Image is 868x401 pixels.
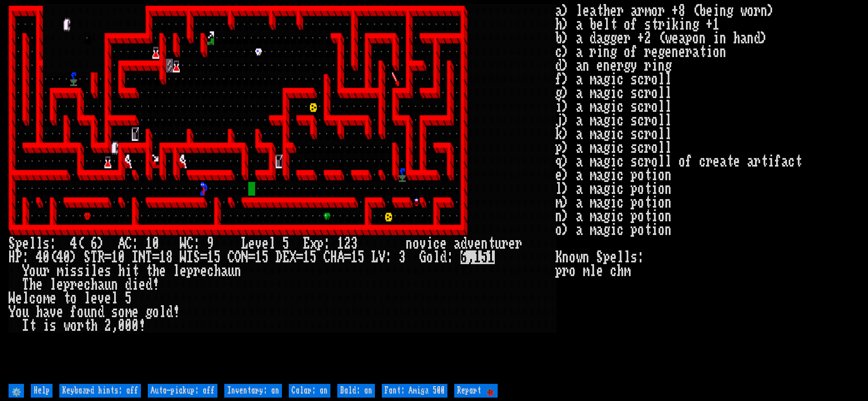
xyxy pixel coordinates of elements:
div: v [98,291,104,305]
div: 2 [104,319,111,333]
div: h [36,305,43,319]
div: S [9,237,15,250]
div: t [29,319,36,333]
div: n [235,264,241,278]
div: s [77,264,84,278]
div: T [22,278,29,291]
div: g [146,305,152,319]
div: : [22,250,29,264]
div: 5 [125,291,132,305]
div: 1 [303,250,310,264]
div: 5 [214,250,221,264]
div: u [104,278,111,291]
div: 4 [56,250,63,264]
div: i [84,264,91,278]
div: u [22,305,29,319]
div: e [248,237,255,250]
div: h [118,264,125,278]
div: o [70,291,77,305]
div: d [166,305,173,319]
div: o [70,319,77,333]
div: c [433,237,440,250]
div: h [91,319,98,333]
div: h [152,264,159,278]
div: G [419,250,426,264]
div: T [91,250,98,264]
div: 9 [207,237,214,250]
mark: 6 [461,250,467,264]
div: S [84,250,91,264]
div: T [146,250,152,264]
div: 1 [111,250,118,264]
div: e [15,291,22,305]
div: e [56,305,63,319]
div: l [269,237,276,250]
div: o [29,264,36,278]
div: r [70,278,77,291]
div: ) [70,250,77,264]
div: e [50,291,56,305]
div: a [43,305,50,319]
div: o [118,305,125,319]
div: d [146,278,152,291]
div: i [132,278,139,291]
div: l [29,237,36,250]
div: n [111,278,118,291]
stats: a) leather armor +8 (being worn) h) a belt of striking +1 b) a dagger +2 (weapon in hand) c) a ri... [555,4,859,381]
div: t [132,264,139,278]
div: p [187,264,193,278]
div: s [70,264,77,278]
div: R [98,250,104,264]
div: o [15,305,22,319]
div: m [125,305,132,319]
div: : [193,237,200,250]
div: ! [152,278,159,291]
div: w [63,319,70,333]
div: ( [50,250,56,264]
div: = [200,250,207,264]
div: o [77,305,84,319]
div: C [324,250,330,264]
div: W [180,237,187,250]
div: d [440,250,447,264]
div: 1 [159,250,166,264]
div: v [467,237,474,250]
div: D [276,250,282,264]
div: t [488,237,495,250]
div: t [63,291,70,305]
mark: 1 [474,250,481,264]
div: 0 [43,250,50,264]
div: 8 [166,250,173,264]
div: d [125,278,132,291]
div: = [152,250,159,264]
div: W [9,291,15,305]
div: 0 [63,250,70,264]
div: E [282,250,289,264]
div: 5 [310,250,317,264]
div: r [502,237,508,250]
div: 5 [262,250,269,264]
div: e [139,278,146,291]
div: l [91,264,98,278]
div: c [29,291,36,305]
div: L [372,250,378,264]
div: n [91,305,98,319]
div: X [289,250,296,264]
div: i [43,319,50,333]
div: h [214,264,221,278]
div: S [193,250,200,264]
div: u [36,264,43,278]
div: ! [139,319,146,333]
div: C [228,250,235,264]
div: 6 [91,237,98,250]
div: : [132,237,139,250]
div: W [180,250,187,264]
div: e [159,264,166,278]
div: H [330,250,337,264]
div: 3 [399,250,406,264]
div: e [440,237,447,250]
div: ) [98,237,104,250]
div: 1 [351,250,358,264]
div: = [104,250,111,264]
input: Help [31,384,53,398]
